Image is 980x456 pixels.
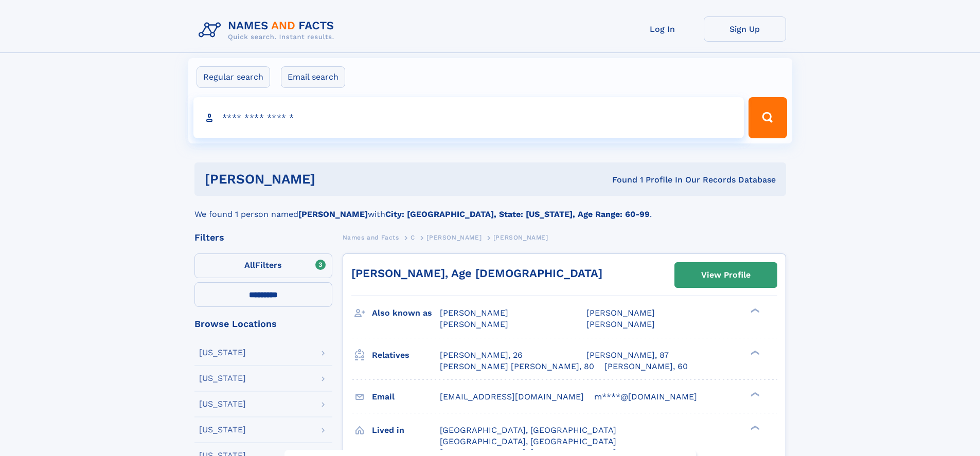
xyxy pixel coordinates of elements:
[748,307,760,314] div: ❯
[194,196,786,221] div: We found 1 person named with .
[199,374,246,382] div: [US_STATE]
[464,174,776,186] div: Found 1 Profile In Our Records Database
[748,349,760,356] div: ❯
[372,388,440,406] h3: Email
[193,97,744,138] input: search input
[675,263,777,287] a: View Profile
[440,392,584,402] span: [EMAIL_ADDRESS][DOMAIN_NAME]
[372,422,440,439] h3: Lived in
[197,66,270,88] label: Regular search
[586,319,655,329] span: [PERSON_NAME]
[440,308,508,318] span: [PERSON_NAME]
[351,267,602,280] a: [PERSON_NAME], Age [DEMOGRAPHIC_DATA]
[704,16,786,42] a: Sign Up
[440,361,594,372] a: [PERSON_NAME] [PERSON_NAME], 80
[426,234,482,241] span: [PERSON_NAME]
[440,319,508,329] span: [PERSON_NAME]
[372,346,440,364] h3: Relatives
[586,350,669,361] a: [PERSON_NAME], 87
[748,424,760,431] div: ❯
[343,231,399,244] a: Names and Facts
[440,425,616,435] span: [GEOGRAPHIC_DATA], [GEOGRAPHIC_DATA]
[194,319,332,329] div: Browse Locations
[199,426,246,434] div: [US_STATE]
[621,16,704,42] a: Log In
[426,231,482,244] a: [PERSON_NAME]
[749,97,787,138] button: Search Button
[298,209,368,219] b: [PERSON_NAME]
[205,173,464,186] h1: [PERSON_NAME]
[194,253,332,278] label: Filters
[586,308,655,318] span: [PERSON_NAME]
[701,263,751,287] div: View Profile
[604,361,688,372] a: [PERSON_NAME], 60
[372,304,440,322] h3: Also known as
[194,16,343,44] img: Logo Names and Facts
[281,66,345,88] label: Email search
[385,209,650,219] b: City: [GEOGRAPHIC_DATA], State: [US_STATE], Age Range: 60-99
[440,350,523,361] a: [PERSON_NAME], 26
[199,400,246,408] div: [US_STATE]
[493,234,548,241] span: [PERSON_NAME]
[411,231,415,244] a: C
[194,233,332,242] div: Filters
[411,234,415,241] span: C
[440,436,616,446] span: [GEOGRAPHIC_DATA], [GEOGRAPHIC_DATA]
[199,349,246,357] div: [US_STATE]
[748,391,760,397] div: ❯
[244,260,255,270] span: All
